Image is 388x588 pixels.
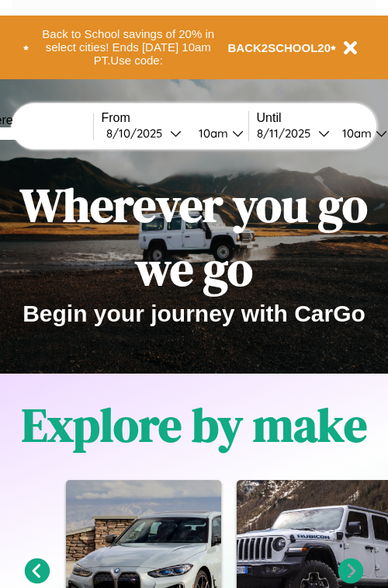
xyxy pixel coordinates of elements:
button: 10am [186,125,248,141]
button: 8/10/2025 [102,125,186,141]
label: From [102,111,248,125]
b: BACK2SCHOOL20 [228,41,331,54]
div: 8 / 11 / 2025 [257,126,318,141]
div: 10am [334,126,376,141]
h1: Explore by make [22,393,367,457]
button: Back to School savings of 20% in select cities! Ends [DATE] 10am PT.Use code: [29,23,228,71]
div: 8 / 10 / 2025 [106,126,170,141]
div: 10am [191,126,232,141]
